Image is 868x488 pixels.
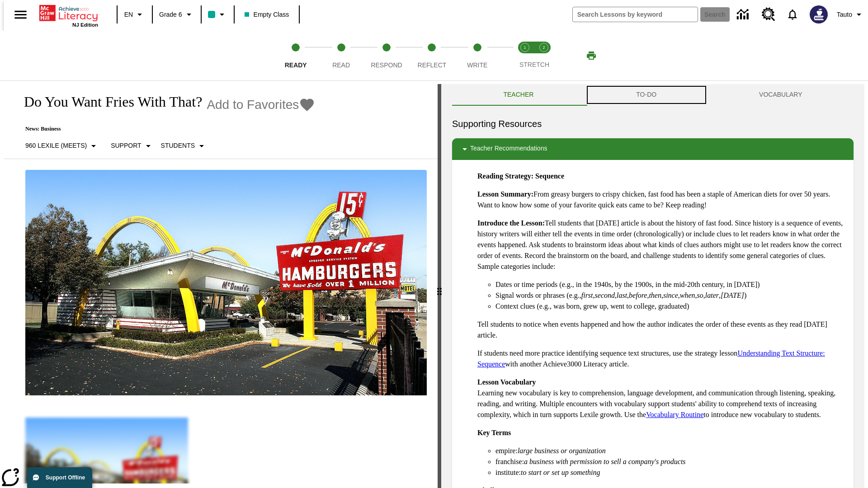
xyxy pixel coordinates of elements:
button: Language: EN, Select a language [120,6,149,23]
div: Instructional Panel Tabs [452,84,854,106]
button: Reflect step 4 of 5 [406,31,458,80]
em: first [581,291,593,299]
a: Notifications [781,3,804,26]
li: Context clues (e.g., was born, grew up, went to college, graduated) [495,301,846,312]
p: Tell students to notice when events happened and how the author indicates the order of these even... [477,319,846,341]
li: franchise: [495,456,846,467]
p: Tell students that [DATE] article is about the history of fast food. Since history is a sequence ... [477,218,846,272]
li: institute: [495,467,846,478]
button: Select Student [157,138,211,154]
strong: Key Terms [477,429,511,436]
div: Press Enter or Spacebar and then press right and left arrow keys to move the slider [438,84,441,488]
li: Dates or time periods (e.g., in the 1940s, by the 1900s, in the mid-20th century, in [DATE]) [495,279,846,290]
em: to start or set up something [521,469,600,476]
span: Tauto [837,10,852,19]
button: Read step 2 of 5 [315,31,367,80]
button: Add to Favorites - Do You Want Fries With That? [207,97,315,113]
button: Ready step 1 of 5 [269,31,322,80]
button: TO-DO [585,84,708,106]
h1: Do You Want Fries With That? [14,94,202,110]
em: large business or organization [518,447,606,455]
button: Stretch Read step 1 of 2 [512,31,538,80]
input: search field [573,7,698,22]
span: Add to Favorites [207,98,299,112]
div: Home [39,3,98,28]
strong: Sequence [535,172,564,180]
span: Write [467,61,487,69]
text: 2 [542,45,545,50]
em: later [705,291,719,299]
p: News: Business [14,126,315,132]
span: STRETCH [519,61,549,68]
em: when [680,291,695,299]
em: second [595,291,615,299]
p: From greasy burgers to crispy chicken, fast food has been a staple of American diets for over 50 ... [477,189,846,211]
button: Support Offline [27,467,92,488]
text: 1 [524,45,526,50]
span: Ready [285,61,307,69]
p: Teacher Recommendations [470,144,547,155]
button: VOCABULARY [708,84,854,106]
em: before [629,291,647,299]
span: Grade 6 [159,10,182,19]
p: 960 Lexile (Meets) [25,141,87,150]
img: Avatar [810,5,828,23]
span: Read [332,61,350,69]
button: Teacher [452,84,585,106]
li: empire: [495,446,846,456]
span: Empty Class [245,10,289,19]
button: Stretch Respond step 2 of 2 [531,31,557,80]
button: Profile/Settings [833,6,868,23]
button: Class color is teal. Change class color [204,6,231,23]
button: Select Lexile, 960 Lexile (Meets) [22,138,103,154]
strong: Reading Strategy: [477,172,533,180]
img: One of the first McDonald's stores, with the iconic red sign and golden arches. [25,170,427,396]
button: Grade: Grade 6, Select a grade [156,6,198,23]
a: Resource Center, Will open in new tab [756,2,781,27]
li: Signal words or phrases (e.g., , , , , , , , , , ) [495,290,846,301]
div: Teacher Recommendations [452,138,854,160]
p: Support [111,141,141,150]
p: Students [161,141,195,150]
em: so [697,291,703,299]
a: Understanding Text Structure: Sequence [477,349,825,368]
p: Learning new vocabulary is key to comprehension, language development, and communication through ... [477,377,846,420]
h6: Supporting Resources [452,117,854,131]
strong: Lesson Vocabulary [477,378,536,386]
em: a business with permission to sell a company's products [524,458,686,465]
div: activity [441,84,864,488]
button: Scaffolds, Support [107,138,157,154]
span: EN [124,10,133,19]
button: Respond step 3 of 5 [360,31,413,80]
p: If students need more practice identifying sequence text structures, use the strategy lesson with... [477,348,846,370]
em: [DATE] [721,291,744,299]
span: NJ Edition [72,22,98,28]
span: Support Offline [46,474,85,481]
button: Open side menu [7,1,34,28]
button: Select a new avatar [804,3,833,26]
a: Vocabulary Routine [646,411,703,418]
em: since [663,291,678,299]
strong: Introduce the Lesson: [477,219,545,227]
span: Respond [371,61,402,69]
div: reading [4,84,438,483]
strong: Lesson Summary: [477,190,533,198]
em: last [617,291,627,299]
span: Reflect [418,61,447,69]
a: Data Center [731,2,756,27]
button: Print [577,47,606,64]
em: then [649,291,661,299]
button: Write step 5 of 5 [451,31,504,80]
